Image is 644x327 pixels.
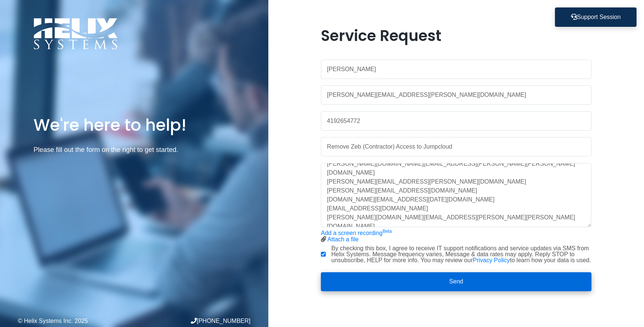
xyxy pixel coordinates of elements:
[321,85,591,105] input: Work Email
[321,272,591,292] button: Send
[331,245,591,263] label: By checking this box, I agree to receive IT support notifications and service updates via SMS fro...
[321,230,392,236] a: Add a screen recordingBeta
[321,111,591,131] input: Phone Number
[34,145,235,155] p: Please fill out the form on the right to get started.
[473,257,510,263] a: Privacy Policy
[34,114,235,136] h1: We're here to help!
[555,7,637,27] button: Support Session
[321,27,591,45] h1: Service Request
[382,229,392,234] sup: Beta
[321,60,591,79] input: Name
[321,137,591,156] input: Subject
[18,318,134,324] div: © Helix Systems Inc. 2025
[134,318,250,324] div: [PHONE_NUMBER]
[328,236,359,242] a: Attach a file
[34,18,118,50] img: Logo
